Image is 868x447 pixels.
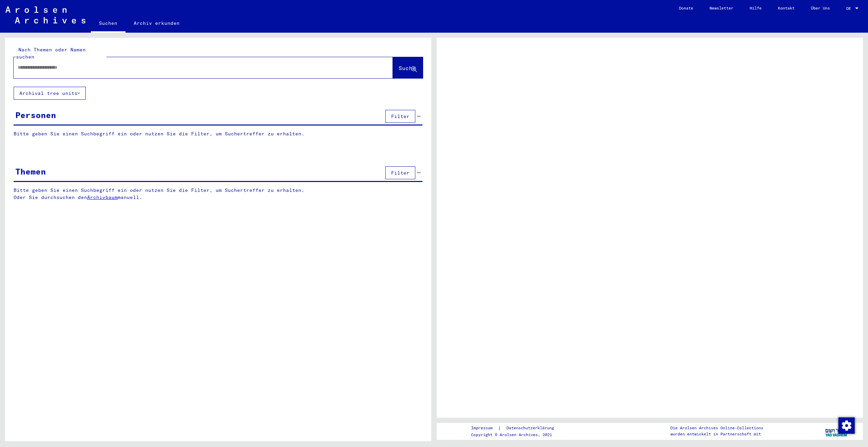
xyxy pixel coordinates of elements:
[846,6,854,11] span: DE
[838,417,855,434] img: Zustimmung ändern
[471,425,498,432] a: Impressum
[471,425,562,432] div: |
[91,15,126,33] a: Suchen
[399,65,416,71] span: Suche
[87,194,118,200] a: Archivbaum
[16,47,86,60] mat-label: Nach Themen oder Namen suchen
[393,57,423,78] button: Suche
[14,187,423,201] p: Bitte geben Sie einen Suchbegriff ein oder nutzen Sie die Filter, um Suchertreffer zu erhalten. O...
[670,425,763,431] p: Die Arolsen Archives Online-Collections
[471,432,562,438] p: Copyright © Arolsen Archives, 2021
[385,110,415,123] button: Filter
[670,431,763,437] p: wurden entwickelt in Partnerschaft mit
[14,130,422,137] p: Bitte geben Sie einen Suchbegriff ein oder nutzen Sie die Filter, um Suchertreffer zu erhalten.
[126,15,188,31] a: Archiv erkunden
[391,113,410,119] span: Filter
[501,425,562,432] a: Datenschutzerklärung
[385,166,415,179] button: Filter
[15,165,46,178] div: Themen
[5,6,85,23] img: Arolsen_neg.svg
[824,423,849,440] img: yv_logo.png
[14,87,86,100] button: Archival tree units
[391,170,410,176] span: Filter
[15,109,56,121] div: Personen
